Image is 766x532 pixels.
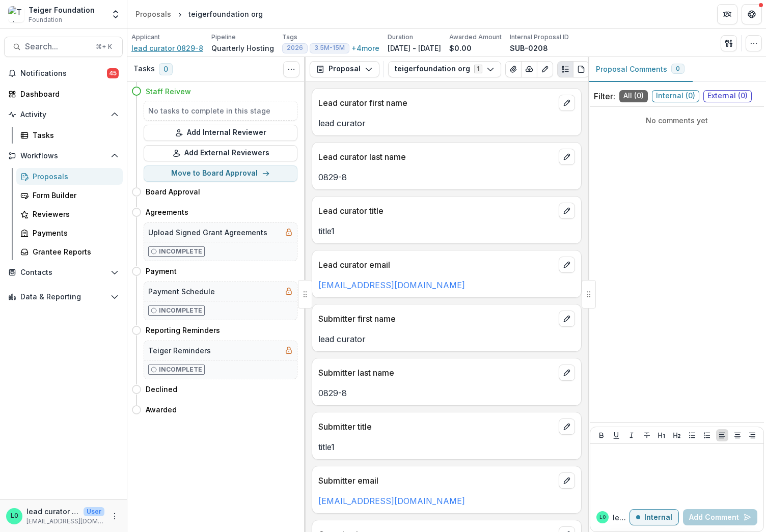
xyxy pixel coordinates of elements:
p: Pipeline [211,33,236,42]
button: Underline [610,429,622,441]
button: teigerfoundation org1 [388,61,501,77]
a: Proposals [131,7,175,21]
button: Bold [595,429,608,441]
span: Contacts [20,268,106,277]
button: Open Workflows [4,148,123,164]
p: Submitter last name [318,367,555,379]
button: Bullet List [686,429,698,441]
div: teigerfoundation org [188,9,263,19]
div: Grantee Reports [33,246,115,257]
p: 0829-8 [318,171,575,183]
span: lead curator 0829-8 [131,43,203,53]
button: Open Data & Reporting [4,289,123,305]
button: Italicize [625,429,638,441]
p: lead c [613,512,630,523]
button: Add External Reviewers [144,145,297,161]
button: Partners [717,4,737,24]
button: PDF view [573,61,589,77]
button: View Attached Files [505,61,522,77]
button: Ordered List [701,429,713,441]
span: Search... [25,42,90,51]
p: Quarterly Hosting [211,43,274,53]
button: Plaintext view [557,61,573,77]
nav: breadcrumb [131,7,267,21]
p: title1 [318,225,575,237]
button: Add Comment [683,509,757,525]
a: Dashboard [4,86,123,102]
button: Align Center [731,429,744,441]
button: Notifications45 [4,65,123,81]
p: User [84,507,104,516]
span: 0 [676,65,680,72]
div: ⌘ + K [94,41,114,52]
button: edit [559,203,575,219]
img: Teiger Foundation [8,6,24,22]
div: Form Builder [33,190,115,201]
a: Payments [16,225,123,241]
span: Notifications [20,69,107,78]
h4: Agreements [146,207,188,217]
button: Proposal Comments [588,57,693,82]
button: edit [559,365,575,381]
h4: Awarded [146,404,177,415]
p: Incomplete [159,247,202,256]
p: Filter: [594,90,615,102]
button: edit [559,311,575,327]
span: 2026 [287,44,303,51]
h4: Payment [146,266,177,276]
button: edit [559,472,575,489]
h5: Payment Schedule [148,286,215,297]
a: Grantee Reports [16,243,123,260]
p: 0829-8 [318,387,575,399]
button: Open Activity [4,106,123,123]
button: Heading 2 [671,429,683,441]
button: Internal [630,509,679,525]
div: lead curator 0829-8 [11,513,18,519]
div: Payments [33,228,115,238]
button: Align Left [716,429,728,441]
p: [DATE] - [DATE] [388,43,441,53]
a: Tasks [16,127,123,144]
p: Awarded Amount [449,33,502,42]
p: No comments yet [594,115,760,126]
h5: Upload Signed Grant Agreements [148,227,267,238]
span: 45 [107,68,119,78]
h4: Board Approval [146,186,200,197]
span: All ( 0 ) [619,90,648,102]
span: Workflows [20,152,106,160]
p: Internal Proposal ID [510,33,569,42]
p: Lead curator title [318,205,555,217]
div: Tasks [33,130,115,141]
button: Proposal [310,61,379,77]
button: +4more [351,44,379,52]
a: Form Builder [16,187,123,204]
a: [EMAIL_ADDRESS][DOMAIN_NAME] [318,496,465,506]
span: Activity [20,110,106,119]
p: Lead curator last name [318,151,555,163]
div: Proposals [33,171,115,182]
p: lead curator [318,117,575,129]
p: Tags [282,33,297,42]
button: More [108,510,121,522]
button: edit [559,149,575,165]
p: Incomplete [159,306,202,315]
h4: Staff Reivew [146,86,191,97]
button: Edit as form [537,61,553,77]
p: Lead curator email [318,259,555,271]
p: SUB-0208 [510,43,548,53]
p: Incomplete [159,365,202,374]
p: Duration [388,33,413,42]
p: lead curator 0829-8 [26,506,79,517]
button: Open Contacts [4,264,123,281]
div: Dashboard [20,89,115,99]
a: Reviewers [16,206,123,222]
h4: Declined [146,384,177,395]
a: [EMAIL_ADDRESS][DOMAIN_NAME] [318,280,465,290]
div: lead curator 0829-8 [599,515,606,520]
p: $0.00 [449,43,472,53]
p: Submitter title [318,421,555,433]
h4: Reporting Reminders [146,325,220,335]
div: Reviewers [33,209,115,219]
div: Proposals [135,9,171,19]
button: Toggle View Cancelled Tasks [283,61,299,77]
